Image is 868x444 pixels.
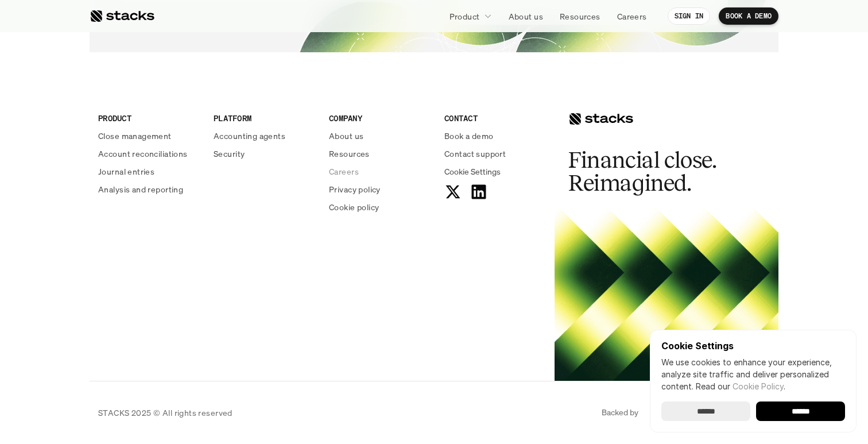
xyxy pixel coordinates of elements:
p: COMPANY [329,112,431,124]
a: Account reconciliations [98,148,200,160]
a: Accounting agents [214,130,315,142]
a: Book a demo [444,130,546,142]
p: Security [214,148,245,160]
span: Read our . [696,381,785,391]
a: Contact support [444,148,546,160]
p: PLATFORM [214,112,315,124]
p: Account reconciliations [98,148,188,160]
a: Privacy Policy [135,266,186,274]
a: About us [502,6,550,26]
p: Book a demo [444,130,494,142]
h2: Financial close. Reimagined. [568,149,741,195]
p: Contact support [444,148,506,160]
button: Cookie Trigger [444,165,501,177]
p: Close management [98,130,172,142]
p: Resources [560,10,600,22]
a: About us [329,130,431,142]
p: PRODUCT [98,112,200,124]
p: About us [329,130,363,142]
p: CONTACT [444,112,546,124]
p: Privacy policy [329,183,381,195]
p: Resources [329,148,370,160]
a: Close management [98,130,200,142]
p: About us [509,10,543,22]
p: BOOK A DEMO [726,12,772,20]
p: Product [449,10,480,22]
a: Analysis and reporting [98,183,200,195]
a: Careers [610,6,654,26]
a: Cookie policy [329,201,431,213]
p: Cookie policy [329,201,379,213]
a: Cookie Policy [733,381,784,391]
a: BOOK A DEMO [719,7,778,25]
p: Careers [329,165,359,177]
a: Resources [553,6,607,26]
p: Cookie Settings [661,341,845,350]
span: Cookie Settings [444,165,501,177]
p: Accounting agents [214,130,285,142]
p: We use cookies to enhance your experience, analyze site traffic and deliver personalized content. [661,356,845,392]
p: Analysis and reporting [98,183,183,195]
a: Security [214,148,315,160]
p: Journal entries [98,165,154,177]
p: SIGN IN [675,12,704,20]
a: SIGN IN [668,7,711,25]
p: STACKS 2025 © All rights reserved [98,407,232,419]
a: Careers [329,165,431,177]
a: Resources [329,148,431,160]
a: Journal entries [98,165,200,177]
p: Careers [617,10,647,22]
p: Backed by [602,408,638,418]
a: Privacy policy [329,183,431,195]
